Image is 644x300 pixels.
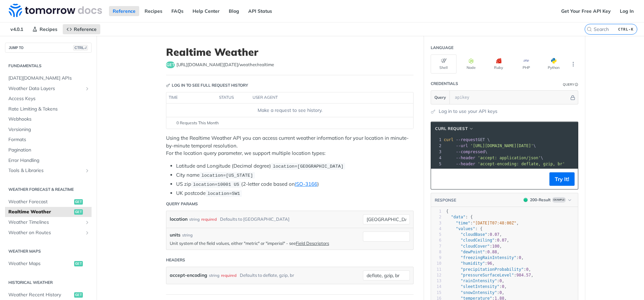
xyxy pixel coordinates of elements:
[5,248,92,254] h2: Weather Maps
[524,198,528,202] span: 200
[8,219,83,226] span: Weather Timelines
[63,24,100,34] a: Reference
[446,255,524,260] span: : ,
[5,73,92,83] a: [DATE][DOMAIN_NAME] APIs
[446,238,509,243] span: : ,
[193,182,239,187] span: location=10001 US
[461,273,514,277] span: "pressureSurfaceLevel"
[431,161,442,167] div: 5
[431,143,442,149] div: 2
[5,207,92,217] a: Realtime Weatherget
[446,250,499,254] span: : ,
[5,197,92,207] a: Weather Forecastget
[166,83,170,87] svg: Key
[74,26,97,32] span: Reference
[456,226,475,231] span: "values"
[434,197,457,204] button: RESPONSE
[431,232,441,238] div: 5
[552,197,566,203] span: Example
[431,261,441,266] div: 10
[446,226,482,231] span: : {
[85,168,90,173] button: Show subpages for Tools & Libraries
[5,156,92,166] a: Error Handling
[486,54,512,74] button: Ruby
[166,257,185,263] div: Headers
[563,82,574,87] div: Query
[8,106,90,113] span: Rate Limiting & Tokens
[5,290,92,300] a: Weather Recent Historyget
[490,232,499,237] span: 0.07
[461,278,497,283] span: "rainIntensity"
[446,221,519,225] span: : ,
[461,267,524,272] span: "precipitationProbability"
[8,229,83,236] span: Weather on Routes
[245,6,276,16] a: API Status
[444,149,487,154] span: \
[5,166,92,176] a: Tools & LibrariesShow subpages for Tools & Libraries
[201,173,253,178] span: location=[US_STATE]
[8,292,72,298] span: Weather Recent History
[519,255,521,260] span: 0
[431,214,441,220] div: 2
[176,162,414,170] li: Latitude and Longitude (Decimal degree)
[587,27,592,32] svg: Search
[431,284,441,290] div: 14
[166,92,217,103] th: time
[5,125,92,135] a: Versioning
[431,220,441,226] div: 3
[296,241,329,246] a: Field Descriptors
[446,209,448,214] span: {
[431,45,453,51] div: Language
[444,137,490,142] span: GET \
[451,215,465,219] span: "data"
[141,6,166,16] a: Recipes
[74,261,83,266] span: get
[446,278,504,283] span: : ,
[435,126,468,132] span: cURL Request
[5,84,92,94] a: Weather Data LayersShow subpages for Weather Data Layers
[209,270,219,280] div: string
[220,214,289,224] div: Defaults to [GEOGRAPHIC_DATA]
[446,290,504,295] span: : ,
[431,249,441,255] div: 8
[616,26,635,33] kbd: CTRL-K
[74,199,83,205] span: get
[461,244,490,249] span: "cloudCover"
[5,104,92,114] a: Rate Limiting & Tokens
[568,59,578,69] button: More Languages
[5,94,92,104] a: Access Keys
[431,272,441,278] div: 12
[451,91,569,104] input: apikey
[530,197,551,203] div: 200 - Result
[456,137,478,142] span: --request
[557,6,614,16] a: Get Your Free API Key
[461,255,516,260] span: "freezingRainIntensity"
[517,273,531,277] span: 984.57
[225,6,243,16] a: Blog
[456,143,468,148] span: --url
[74,209,83,215] span: get
[431,54,457,74] button: Shell
[431,255,441,261] div: 9
[431,155,442,161] div: 4
[446,273,533,277] span: : ,
[170,240,360,246] p: Unit system of the field values, either "metric" or "imperial" - see
[74,292,83,298] span: get
[85,230,90,235] button: Show subpages for Weather on Routes
[176,171,414,179] li: City name
[5,259,92,269] a: Weather Mapsget
[431,244,441,249] div: 7
[5,280,92,286] h2: Historical Weather
[470,143,533,148] span: '[URL][DOMAIN_NAME][DATE]'
[5,43,92,53] button: JUMP TOCTRL-/
[461,238,494,243] span: "cloudCeiling"
[456,221,470,225] span: "time"
[5,145,92,155] a: Pagination
[189,6,223,16] a: Help Center
[8,147,90,154] span: Pagination
[563,82,578,87] div: QueryInformation
[461,232,487,237] span: "cloudBase"
[487,250,497,254] span: 0.88
[8,167,83,174] span: Tools & Libraries
[431,290,441,296] div: 15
